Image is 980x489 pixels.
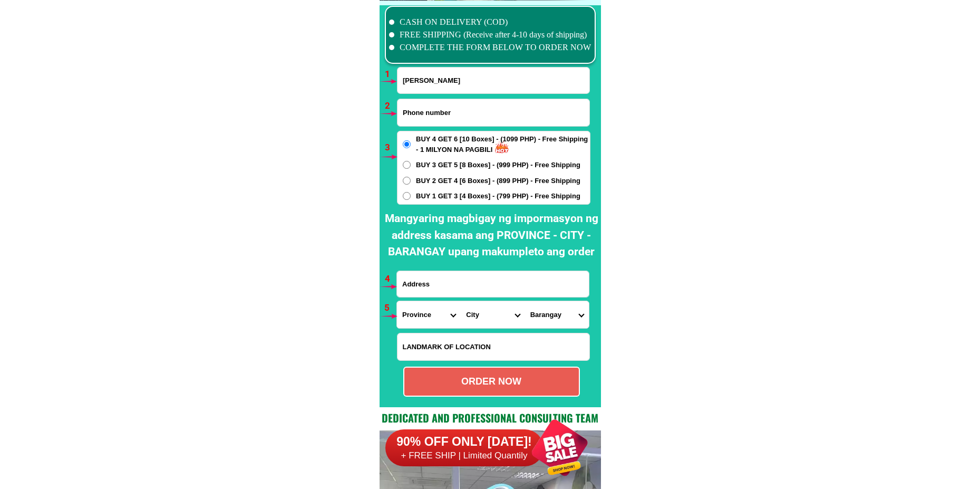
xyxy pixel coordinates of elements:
span: BUY 4 GET 6 [10 Boxes] - (1099 PHP) - Free Shipping - 1 MILYON NA PAGBILI [416,134,590,155]
input: Input address [397,271,589,297]
li: COMPLETE THE FORM BELOW TO ORDER NOW [389,41,591,54]
h6: + FREE SHIP | Limited Quantily [385,450,544,462]
select: Select district [461,301,525,328]
h2: Dedicated and professional consulting team [380,410,601,426]
input: BUY 3 GET 5 [8 Boxes] - (999 PHP) - Free Shipping [403,161,411,169]
select: Select commune [525,301,589,328]
input: Input full_name [397,68,589,93]
h2: Mangyaring magbigay ng impormasyon ng address kasama ang PROVINCE - CITY - BARANGAY upang makumpl... [382,210,601,261]
input: BUY 2 GET 4 [6 Boxes] - (899 PHP) - Free Shipping [403,177,411,185]
h6: 1 [385,68,397,81]
input: BUY 4 GET 6 [10 Boxes] - (1099 PHP) - Free Shipping - 1 MILYON NA PAGBILI [403,140,411,148]
div: ORDER NOW [404,375,579,389]
span: BUY 1 GET 3 [4 Boxes] - (799 PHP) - Free Shipping [416,191,580,202]
li: FREE SHIPPING (Receive after 4-10 days of shipping) [389,28,591,41]
h6: 4 [385,272,397,286]
h6: 2 [385,99,397,113]
span: BUY 3 GET 5 [8 Boxes] - (999 PHP) - Free Shipping [416,160,580,170]
select: Select province [397,301,461,328]
h6: 90% OFF ONLY [DATE]! [385,434,544,450]
span: BUY 2 GET 4 [6 Boxes] - (899 PHP) - Free Shipping [416,176,580,186]
h6: 3 [385,141,397,155]
li: CASH ON DELIVERY (COD) [389,16,591,28]
input: BUY 1 GET 3 [4 Boxes] - (799 PHP) - Free Shipping [403,192,411,200]
input: Input phone_number [397,99,589,126]
input: Input LANDMARKOFLOCATION [397,333,589,360]
h6: 5 [384,301,396,315]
